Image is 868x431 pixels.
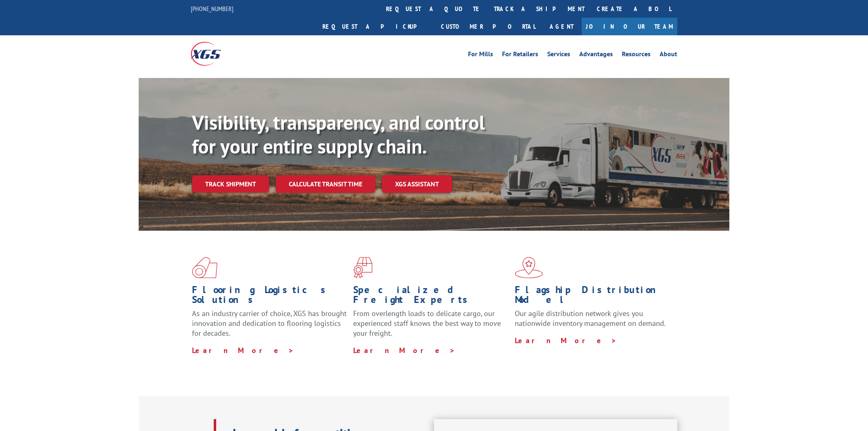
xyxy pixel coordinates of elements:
a: Advantages [579,51,613,60]
a: Learn More > [515,336,617,345]
a: XGS ASSISTANT [382,175,452,193]
span: As an industry carrier of choice, XGS has brought innovation and dedication to flooring logistics... [192,309,347,338]
a: Customer Portal [435,18,541,35]
a: Calculate transit time [276,175,375,193]
a: Join Our Team [582,18,677,35]
a: Learn More > [353,346,455,355]
a: About [660,51,677,60]
a: Learn More > [192,346,294,355]
a: Resources [622,51,651,60]
a: For Retailers [502,51,538,60]
span: Our agile distribution network gives you nationwide inventory management on demand. [515,309,666,328]
a: Services [547,51,570,60]
a: Track shipment [192,175,269,193]
img: xgs-icon-focused-on-flooring-red [353,257,372,278]
h1: Specialized Freight Experts [353,285,508,309]
a: For Mills [468,51,493,60]
b: Visibility, transparency, and control for your entire supply chain. [192,110,485,159]
a: Agent [541,18,582,35]
img: xgs-icon-flagship-distribution-model-red [515,257,543,278]
a: [PHONE_NUMBER] [191,5,233,13]
h1: Flagship Distribution Model [515,285,670,309]
h1: Flooring Logistics Solutions [192,285,347,309]
img: xgs-icon-total-supply-chain-intelligence-red [192,257,217,278]
p: From overlength loads to delicate cargo, our experienced staff knows the best way to move your fr... [353,309,508,345]
a: Request a pickup [316,18,435,35]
